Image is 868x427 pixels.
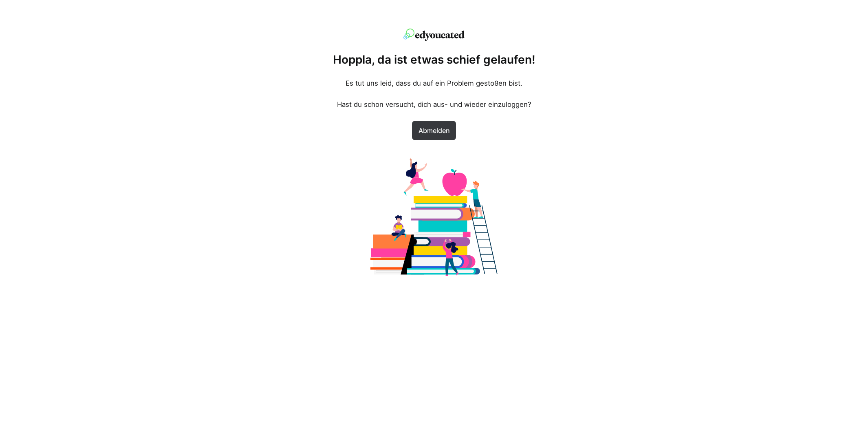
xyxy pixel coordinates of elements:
[417,126,452,135] span: Abmelden
[403,29,465,41] img: edyoucated
[333,52,535,67] h1: Hoppla, da ist etwas schief gelaufen!
[346,78,522,88] p: Es tut uns leid, dass du auf ein Problem gestoßen bist.
[337,100,531,109] p: Hast du schon versucht, dich aus- und wieder einzuloggen?
[412,121,456,140] a: Abmelden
